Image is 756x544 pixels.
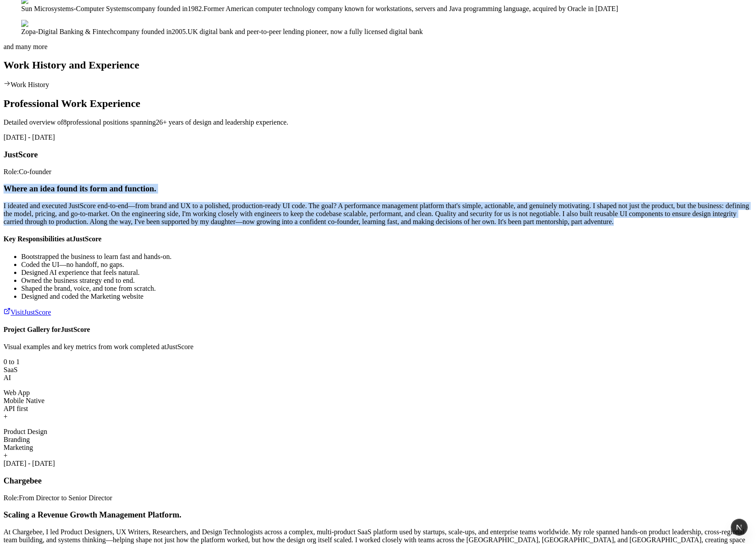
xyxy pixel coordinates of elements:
[4,118,752,126] p: Detailed overview of 8 professional positions spanning 26 + years of design and leadership experi...
[4,494,752,502] p: Role: From Director to Senior Director
[4,452,752,460] div: +
[4,150,752,160] h3: JustScore
[4,366,752,374] div: SaaS
[21,277,135,284] span: Owned the business strategy end to end.
[4,253,752,301] ul: Key achievements and responsibilities at JustScore
[11,81,49,88] span: Work History
[4,405,752,413] div: API first
[4,460,55,467] time: Employment period: Nov 2020 - Dec 2024
[4,358,752,382] div: Key metrics: 0 to 1, SaaS, AI
[4,326,752,334] h4: Project Gallery for JustScore
[4,428,752,460] div: Key metrics: Product Design, Branding, Marketing, +
[4,43,752,51] div: and many more
[4,308,51,316] a: Visit JustScore website (opens in new tab)
[21,28,735,36] figcaption: Zopa - Digital Banking & Fintech company founded in 2005 . UK digital bank and peer-to-peer lendi...
[4,374,752,382] div: AI
[4,235,752,243] h4: Key Responsibilities at JustScore
[4,184,752,194] h3: Where an idea found its form and function.
[4,43,752,51] div: Additional client relationships beyond those displayed
[21,5,735,13] figcaption: Sun Microsystems - Computer Systems company founded in 1982 . Former American computer technology...
[21,253,171,260] span: Bootstrapped the business to learn fast and hands-on.
[4,326,752,460] div: JustScore project gallery
[4,444,752,452] div: Marketing
[4,202,752,226] p: I ideated and executed JustScore end-to-end—from brand and UX to a polished, production-ready UI ...
[21,261,124,268] span: Coded the UI—no handoff, no gaps.
[4,476,752,486] h3: Chargebee
[4,428,752,436] div: Product Design
[4,133,55,141] time: Employment period: Jan 2025 - Today
[21,269,140,276] span: Designed AI experience that feels natural.
[4,98,752,110] h2: Professional Work Experience
[4,397,752,405] div: Mobile Native
[4,436,752,444] div: Branding
[4,59,752,71] h2: Work History and Experience
[21,285,156,292] span: Shaped the brand, voice, and tone from scratch.
[4,389,752,397] div: Web App
[21,20,326,28] img: Zopa company logo - UK digital bank and peer-to-peer lending pioneer, now a fully licensed digita...
[4,168,752,176] p: Role: Co-founder
[21,20,735,36] figure: Zopa logo - Digital Banking & Fintech company
[4,413,752,421] div: +
[4,510,752,520] h3: Scaling a Revenue Growth Management Platform.
[21,293,144,300] span: Designed and coded the Marketing website
[4,343,752,351] p: Visual examples and key metrics from work completed at JustScore
[4,389,752,421] div: Key metrics: Web App, Mobile Native, API first, +
[4,358,752,366] div: 0 to 1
